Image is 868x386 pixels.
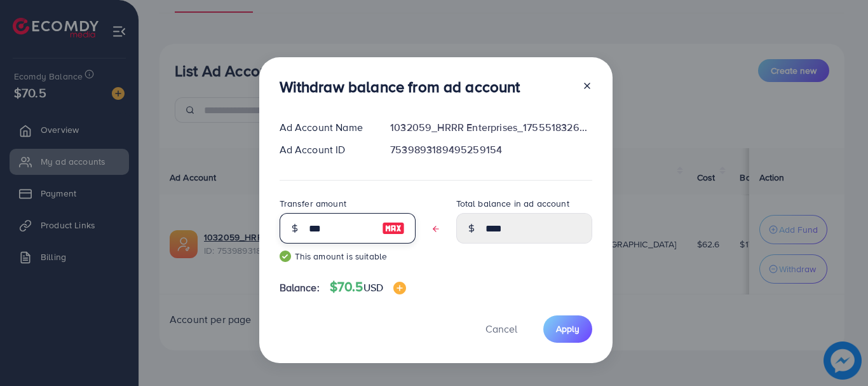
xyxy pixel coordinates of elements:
small: This amount is suitable [280,250,416,263]
span: Cancel [485,322,517,336]
h4: $70.5 [330,279,406,295]
img: guide [280,251,291,262]
h3: Withdraw balance from ad account [280,78,520,96]
div: Ad Account Name [269,120,381,135]
label: Transfer amount [280,197,346,210]
div: 1032059_HRRR Enterprises_1755518326723 [380,120,602,135]
div: 7539893189495259154 [380,142,602,157]
img: image [382,221,405,236]
button: Apply [543,315,592,343]
span: Apply [556,322,580,335]
img: image [393,282,406,294]
span: Balance: [280,280,320,295]
div: Ad Account ID [269,142,381,157]
label: Total balance in ad account [456,197,569,210]
span: USD [363,280,383,294]
button: Cancel [470,315,533,343]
